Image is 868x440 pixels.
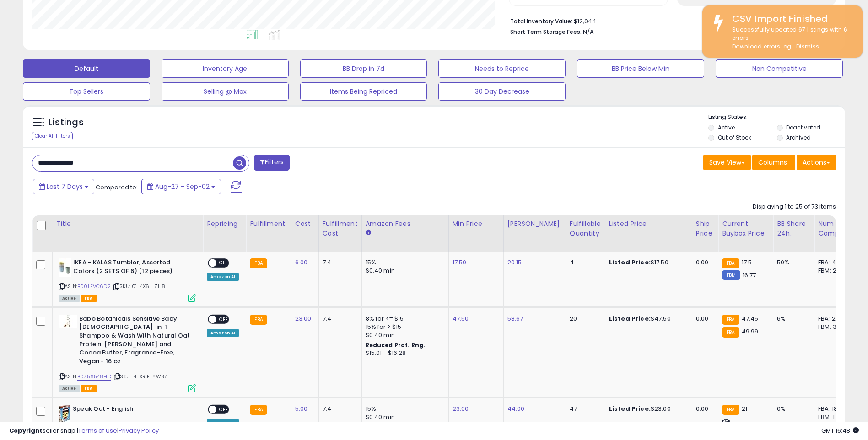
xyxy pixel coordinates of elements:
div: $17.50 [609,258,685,267]
label: Out of Stock [718,134,751,141]
button: BB Drop in 7d [300,59,427,78]
li: $12,044 [510,15,829,26]
label: Deactivated [786,123,820,131]
div: Displaying 1 to 25 of 73 items [753,203,836,211]
span: | SKU: 14-XRIF-YW3Z [113,373,167,380]
span: OFF [216,315,231,323]
div: Cost [295,219,315,229]
img: 51mOo8T-sXL._SL40_.jpg [59,405,70,423]
span: | SKU: 01-4X6L-ZIL8 [112,283,165,290]
small: Amazon Fees. [366,229,371,237]
button: 30 Day Decrease [438,82,566,101]
button: Non Competitive [716,59,843,78]
div: Title [56,219,199,229]
a: B00LFVC6D2 [77,283,111,290]
p: Listing States: [708,113,845,122]
b: IKEA - KALAS Tumbler, Assorted Colors (2 SETS OF 6) (12 pieces) [73,258,184,278]
button: Save View [703,155,751,170]
span: OFF [216,406,231,413]
small: FBA [250,405,267,415]
a: 23.00 [295,314,312,323]
div: 0.00 [696,315,711,323]
div: Amazon AI [207,329,239,337]
small: FBA [722,327,739,338]
div: Fulfillable Quantity [570,219,601,238]
a: 17.50 [453,258,467,267]
button: Selling @ Max [162,82,289,101]
div: $47.50 [609,315,685,323]
h5: Listings [49,116,84,129]
div: 15% for > $15 [366,323,442,331]
b: Total Inventory Value: [510,17,572,25]
small: FBA [722,405,739,415]
button: Items Being Repriced [300,82,427,101]
button: Default [23,59,150,78]
div: FBM: 3 [818,323,848,331]
span: Compared to: [96,183,138,192]
span: Columns [758,158,787,167]
button: Filters [254,155,290,171]
div: Ship Price [696,219,714,238]
span: All listings currently available for purchase on Amazon [59,295,80,302]
b: Listed Price: [609,314,651,323]
span: Last 7 Days [47,182,83,191]
div: Clear All Filters [32,132,73,140]
div: 50% [777,258,807,267]
a: Download errors log [732,43,791,50]
div: Amazon Fees [366,219,445,229]
a: 5.00 [295,404,308,413]
a: 6.00 [295,258,308,267]
b: Listed Price: [609,258,651,267]
a: 47.50 [453,314,469,323]
a: Privacy Policy [119,426,159,435]
a: B0756548HD [77,373,111,381]
a: 58.67 [507,314,523,323]
button: Columns [752,155,795,170]
div: 7.4 [323,405,355,413]
b: Babo Botanicals Sensitive Baby [DEMOGRAPHIC_DATA]-in-1 Shampoo & Wash With Natural Oat Protein, [... [79,315,190,368]
div: 0.00 [696,405,711,413]
small: FBA [722,258,739,268]
div: Num of Comp. [818,219,852,238]
div: 47 [570,405,598,413]
img: 31rR+jQQslL._SL40_.jpg [59,315,77,328]
button: Needs to Reprice [438,59,566,78]
div: $15.01 - $16.28 [366,349,442,357]
div: Successfully updated 67 listings with 6 errors. [725,26,856,51]
span: 47.45 [742,314,759,323]
span: 21 [742,404,747,413]
div: Min Price [453,219,500,229]
label: Archived [786,134,811,141]
div: 7.4 [323,315,355,323]
div: $23.00 [609,405,685,413]
u: Dismiss [796,43,819,50]
div: BB Share 24h. [777,219,810,238]
div: $0.40 min [366,331,442,339]
div: 0% [777,405,807,413]
button: Inventory Age [162,59,289,78]
div: 15% [366,258,442,267]
a: 20.15 [507,258,522,267]
small: FBA [722,315,739,325]
button: Actions [797,155,836,170]
span: OFF [216,259,231,267]
strong: Copyright [9,426,43,435]
span: FBA [81,295,97,302]
div: 15% [366,405,442,413]
div: 6% [777,315,807,323]
b: Short Term Storage Fees: [510,28,582,36]
div: $0.40 min [366,267,442,275]
button: Top Sellers [23,82,150,101]
a: 23.00 [453,404,469,413]
div: Fulfillment Cost [323,219,358,238]
span: All listings currently available for purchase on Amazon [59,385,80,392]
div: Amazon AI [207,273,239,281]
div: ASIN: [59,258,196,301]
div: 20 [570,315,598,323]
span: Aug-27 - Sep-02 [155,182,210,191]
label: Active [718,123,735,131]
div: FBA: 18 [818,405,848,413]
div: 4 [570,258,598,267]
div: 7.4 [323,258,355,267]
div: FBA: 4 [818,258,848,267]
